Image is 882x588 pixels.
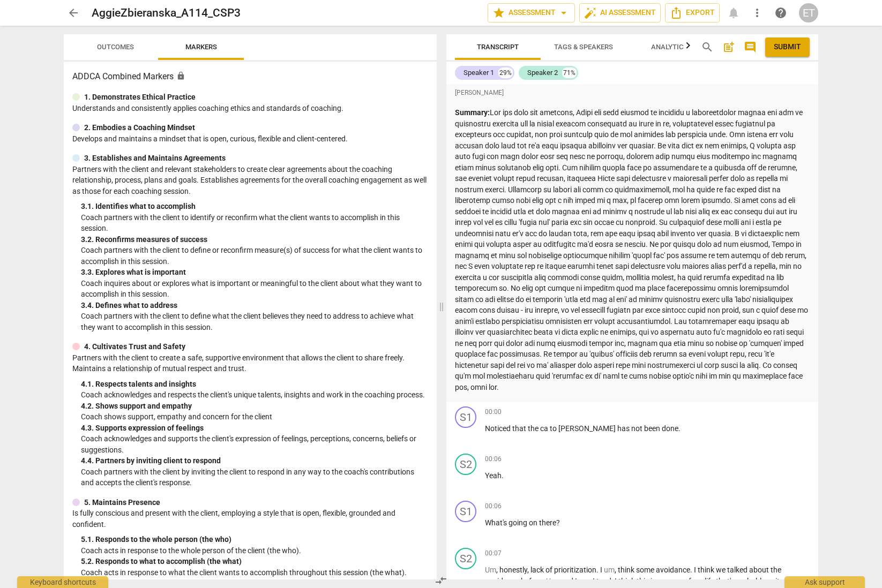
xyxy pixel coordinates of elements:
span: , [615,566,618,574]
span: been [644,424,662,433]
div: Speaker 2 [527,67,558,78]
button: Please Do Not Submit until your Assessment is Complete [765,37,810,57]
span: Assessment is enabled for this document. The competency model is locked and follows the assessmen... [176,71,185,80]
p: 3. Establishes and Maintains Agreements [84,153,226,164]
h3: ADDCA Combined Markers [72,70,428,83]
span: of [684,577,693,585]
div: 5. 2. Responds to what to accomplish (the what) [81,556,428,567]
span: Filler word [604,566,615,574]
p: Develops and maintains a mindset that is open, curious, flexible and client-centered. [72,133,428,145]
p: Partners with the client and relevant stakeholders to create clear agreements about the coaching ... [72,164,428,197]
span: compare_arrows [435,574,447,587]
p: Coach inquires about or explores what is important or meaningful to the client about what they wa... [81,278,428,300]
span: to [550,424,558,433]
span: auto_fix_high [584,6,597,19]
span: some [636,566,656,574]
span: [PERSON_NAME] [558,424,617,433]
p: 2. Embodies a Coaching Mindset [84,122,195,133]
span: avoidance [656,566,690,574]
div: 3. 2. Reconfirms measures of success [81,234,428,245]
p: 4. Cultivates Trust and Safety [84,341,185,352]
span: this [637,577,651,585]
button: AI Assessment [579,3,661,22]
div: Keyboard shortcuts [17,576,108,588]
span: Noticed [485,424,512,433]
button: Export [665,3,720,22]
span: post_add [722,41,735,54]
span: [PERSON_NAME] [455,88,504,97]
span: that [512,424,528,433]
span: the [528,424,540,433]
span: quite [767,577,783,585]
p: Coach acts in response to the whole person of the client (the who). [81,545,428,556]
p: Coach acknowledges and respects the client's unique talents, insights and work in the coaching pr... [81,389,428,401]
div: Speaker 1 [464,67,494,78]
div: Change speaker [455,454,476,475]
p: 1. Demonstrates Ethical Practice [84,92,196,103]
span: 00:07 [485,549,502,558]
span: , [557,577,560,585]
span: , [783,577,787,585]
span: , [611,577,615,585]
span: on [529,518,539,527]
div: Change speaker [455,501,476,522]
button: Add summary [720,39,737,56]
span: Outcomes [97,43,134,51]
p: Is fully conscious and present with the client, employing a style that is open, flexible, grounde... [72,508,428,530]
div: 3. 4. Defines what to address [81,300,428,311]
span: of [545,566,554,574]
div: 4. 3. Supports expression of feelings [81,423,428,434]
span: arrow_drop_down [557,6,570,19]
div: ET [799,3,818,22]
div: 4. 2. Shows support and empathy [81,401,428,412]
span: 00:06 [485,502,502,511]
span: an [657,577,668,585]
span: area [668,577,684,585]
span: not [631,424,644,433]
span: tend [596,577,611,585]
div: 3. 1. Identifies what to accomplish [81,201,428,212]
div: Ask support [784,576,865,588]
span: has [617,424,631,433]
span: more_vert [751,6,764,19]
span: star [492,6,505,19]
span: ca [540,424,550,433]
span: prioritization [554,566,596,574]
div: 4. 1. Respects talents and insights [81,379,428,390]
span: comment [744,41,757,54]
span: done [662,424,678,433]
span: , [589,577,593,585]
span: going [509,518,529,527]
span: life [705,577,716,585]
span: Yeah [485,471,502,480]
span: I [575,577,579,585]
span: we [716,566,727,574]
span: AI Assessment [584,6,656,19]
p: Partners with the client to create a safe, supportive environment that allows the client to share... [72,352,428,374]
span: help [774,6,787,19]
span: my [693,577,705,585]
span: 00:00 [485,408,502,417]
span: Filler word [546,577,557,585]
span: , [527,566,530,574]
div: 5. 1. Responds to the whole person (the who) [81,534,428,545]
p: Coach partners with the client by inviting the client to respond in any way to the coach's contri... [81,466,428,488]
span: I [615,577,618,585]
span: . [690,566,694,574]
span: Assessment [492,6,570,19]
span: ? [556,518,560,527]
button: Assessment [488,3,575,22]
p: Coach shows support, empathy and concern for the client [81,411,428,423]
strong: Summary: [455,108,490,117]
span: . [678,424,681,433]
span: probably [736,577,767,585]
span: I [694,566,698,574]
span: is [651,577,657,585]
span: there [539,518,556,527]
span: talked [727,566,749,574]
span: I [600,566,604,574]
span: . [542,577,546,585]
span: about [749,566,771,574]
p: Coach partners with the client to identify or reconfirm what the client wants to accomplish in th... [81,212,428,234]
p: 5. Maintains Presence [84,497,160,508]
